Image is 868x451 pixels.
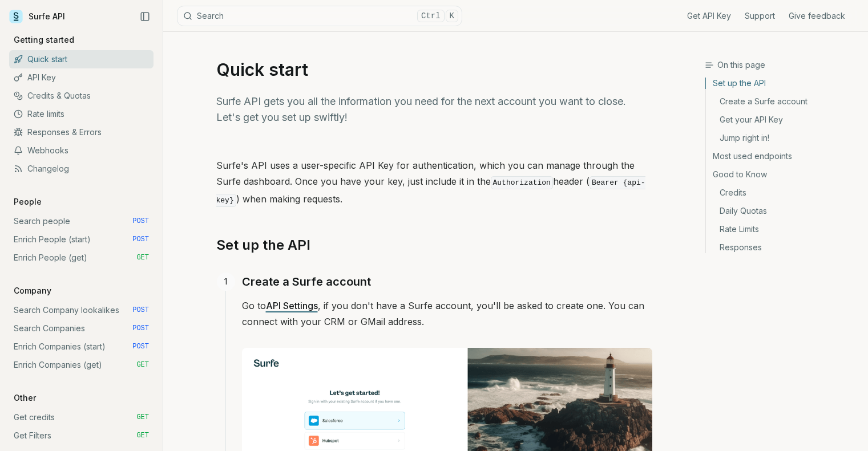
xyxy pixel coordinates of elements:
a: Get API Key [687,10,731,22]
span: POST [132,217,149,226]
p: Surfe API gets you all the information you need for the next account you want to close. Let's get... [216,94,652,125]
kbd: Ctrl [417,10,445,22]
a: API Key [9,68,154,87]
a: Rate Limits [706,220,859,238]
a: API Settings [266,300,318,311]
a: Create a Surfe account [706,92,859,111]
span: GET [136,253,149,262]
a: Responses [706,238,859,253]
a: Search Company lookalikes POST [9,301,154,319]
h3: On this page [705,59,859,71]
code: Authorization [491,176,553,189]
span: POST [132,235,149,244]
a: Responses & Errors [9,123,154,141]
kbd: K [446,10,458,22]
a: Get Filters GET [9,426,154,445]
a: Quick start [9,50,154,68]
a: Create a Surfe account [242,273,371,291]
a: Credits [706,184,859,202]
a: Surfe API [9,8,65,25]
a: Changelog [9,160,154,178]
a: Enrich People (get) GET [9,249,154,267]
a: Set up the API [216,236,310,254]
a: Most used endpoints [706,147,859,165]
a: Give feedback [789,10,845,22]
p: Company [9,285,56,296]
span: GET [136,431,149,440]
span: GET [136,360,149,369]
span: GET [136,413,149,422]
a: Good to Know [706,165,859,184]
a: Set up the API [706,78,859,92]
p: Go to , if you don't have a Surfe account, you'll be asked to create one. You can connect with yo... [242,298,652,330]
a: Search people POST [9,212,154,230]
button: SearchCtrlK [177,6,462,26]
p: Getting started [9,34,79,46]
a: Get credits GET [9,408,154,426]
p: Other [9,392,41,404]
a: Enrich Companies (start) POST [9,338,154,356]
span: POST [132,324,149,333]
a: Webhooks [9,141,154,160]
span: POST [132,342,149,351]
p: People [9,196,46,208]
a: Rate limits [9,105,154,123]
a: Search Companies POST [9,319,154,338]
a: Support [745,10,775,22]
a: Get your API Key [706,111,859,129]
span: POST [132,306,149,315]
a: Credits & Quotas [9,87,154,105]
a: Jump right in! [706,129,859,147]
p: Surfe's API uses a user-specific API Key for authentication, which you can manage through the Sur... [216,157,652,209]
a: Enrich Companies (get) GET [9,356,154,374]
a: Enrich People (start) POST [9,230,154,249]
h1: Quick start [216,59,652,80]
a: Daily Quotas [706,202,859,220]
button: Collapse Sidebar [136,8,154,25]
